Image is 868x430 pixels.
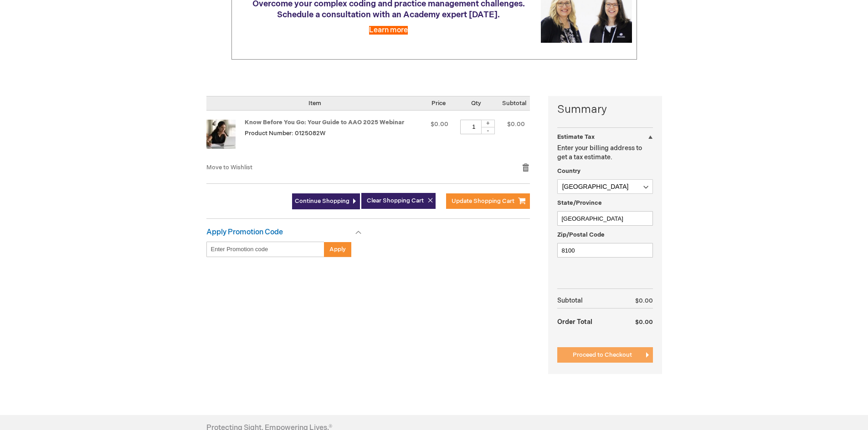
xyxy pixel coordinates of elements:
[557,231,605,238] span: Zip/Postal Code
[367,197,424,204] span: Clear Shopping Cart
[431,100,446,107] span: Price
[635,297,653,304] span: $0.00
[369,26,408,35] a: Learn more
[471,100,481,107] span: Qty
[557,293,617,309] th: Subtotal
[446,193,530,209] button: Update Shopping Cart
[245,119,404,126] a: Know Before You Go: Your Guide to AAO 2025 Webinar
[292,193,360,209] a: Continue Shopping
[206,228,283,237] strong: Apply Promotion Code
[295,197,349,205] span: Continue Shopping
[206,120,236,149] img: Know Before You Go: Your Guide to AAO 2025 Webinar
[481,120,495,127] div: +
[635,319,653,326] span: $0.00
[557,167,580,175] span: Country
[507,121,525,128] span: $0.00
[557,314,592,329] strong: Order Total
[573,351,632,359] span: Proceed to Checkout
[460,120,488,134] input: Qty
[206,120,245,154] a: Know Before You Go: Your Guide to AAO 2025 Webinar
[324,242,351,257] button: Apply
[431,121,448,128] span: $0.00
[502,100,526,107] span: Subtotal
[481,127,495,134] div: -
[557,102,653,117] strong: Summary
[557,144,653,162] p: Enter your billing address to get a tax estimate.
[245,130,325,137] span: Product Number: 0125082W
[206,242,324,257] input: Enter Promotion code
[206,164,252,171] a: Move to Wishlist
[557,133,595,141] strong: Estimate Tax
[557,199,602,207] span: State/Province
[361,193,436,209] button: Clear Shopping Cart
[557,347,653,363] button: Proceed to Checkout
[308,100,321,107] span: Item
[452,197,514,205] span: Update Shopping Cart
[329,246,346,253] span: Apply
